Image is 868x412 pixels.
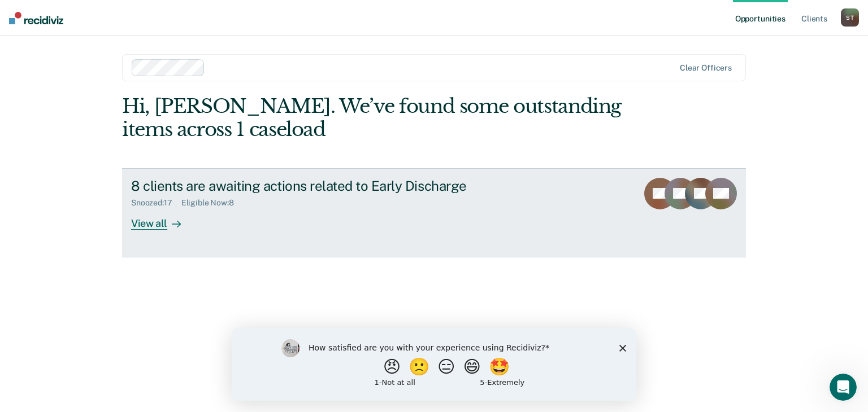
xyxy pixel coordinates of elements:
div: Snoozed : 17 [131,198,181,208]
iframe: Intercom live chat [830,374,857,401]
img: Recidiviz [9,12,63,24]
div: Clear officers [680,63,732,73]
a: 8 clients are awaiting actions related to Early DischargeSnoozed:17Eligible Now:8View all [122,168,746,257]
div: Eligible Now : 8 [181,198,243,208]
button: ST [841,8,859,27]
div: S T [841,8,859,27]
iframe: Survey by Kim from Recidiviz [232,328,636,401]
div: 8 clients are awaiting actions related to Early Discharge [131,178,528,194]
div: Hi, [PERSON_NAME]. We’ve found some outstanding items across 1 caseload [122,95,621,141]
div: View all [131,208,194,230]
